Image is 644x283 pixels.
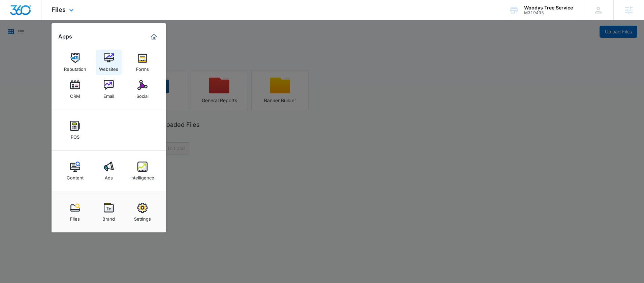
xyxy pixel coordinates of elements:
a: POS [62,117,88,143]
a: Settings [130,199,155,225]
div: Ads [105,172,113,180]
span: Files [52,6,66,13]
a: Forms [130,50,155,75]
div: POS [71,131,79,140]
a: Brand [96,199,122,225]
div: Files [70,213,80,222]
div: Email [103,90,114,99]
div: Websites [99,63,118,72]
h2: Apps [58,33,72,40]
a: Marketing 360® Dashboard [149,31,159,42]
div: account name [524,5,573,10]
div: account id [524,10,573,15]
a: Email [96,77,122,102]
a: Social [130,77,155,102]
div: CRM [70,90,80,99]
a: CRM [62,77,88,102]
div: Intelligence [130,172,154,180]
a: Ads [96,158,122,184]
div: Reputation [64,63,86,72]
a: Files [62,199,88,225]
div: Content [67,172,84,180]
a: Reputation [62,50,88,75]
div: Social [136,90,149,99]
a: Content [62,158,88,184]
a: Websites [96,50,122,75]
a: Intelligence [130,158,155,184]
div: Settings [134,213,151,222]
div: Brand [102,213,115,222]
div: Forms [136,63,149,72]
